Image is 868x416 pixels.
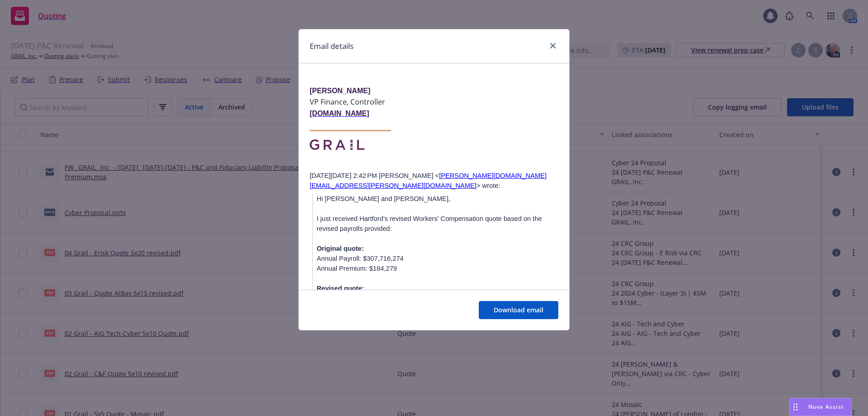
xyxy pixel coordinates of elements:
[310,171,558,191] p: [DATE][DATE] 2:42 PM [PERSON_NAME] < > wrote:
[316,214,558,234] p: I just received Hartford’s revised Workers’ Compensation quote based on the revised payrolls prov...
[310,108,369,118] a: [DOMAIN_NAME]
[316,245,363,252] b: Original quote:
[310,87,370,95] span: [PERSON_NAME]
[808,403,844,411] span: Nova Assist
[310,110,369,117] span: [DOMAIN_NAME]
[790,398,801,416] div: Drag to move
[316,263,558,273] p: Annual Premium: $184,279
[316,194,558,204] p: Hi [PERSON_NAME] and [PERSON_NAME],
[310,40,354,52] h1: Email details
[316,253,558,263] p: Annual Payroll: $307,716,274
[789,398,852,416] button: Nova Assist
[310,97,385,107] span: VP Finance, Controller
[310,130,391,151] img: grail_email_logo_2.png
[494,306,543,314] span: Download email
[316,285,364,292] b: Revised quote:
[479,301,558,319] button: Download email
[547,40,558,51] a: close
